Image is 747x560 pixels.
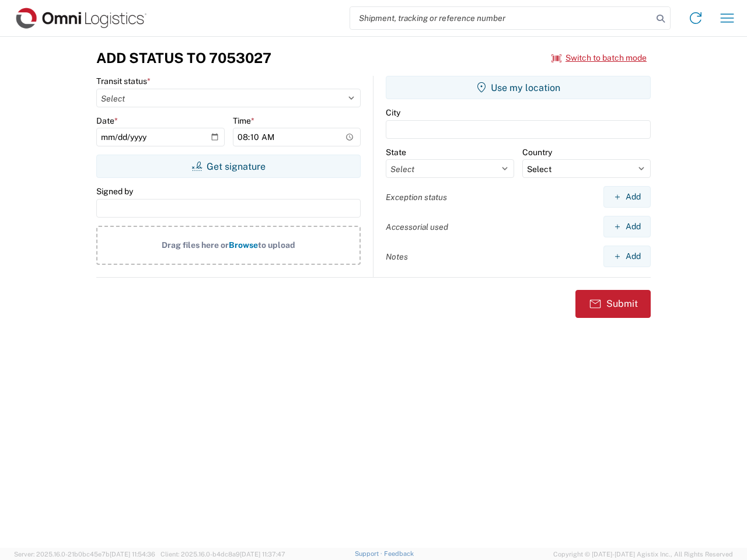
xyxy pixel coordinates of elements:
[603,216,651,237] button: Add
[160,551,285,558] span: Client: 2025.16.0-b4dc8a9
[386,147,406,157] label: State
[258,240,295,250] span: to upload
[386,192,447,202] label: Exception status
[603,246,651,267] button: Add
[522,147,552,157] label: Country
[110,551,155,558] span: [DATE] 11:54:36
[96,186,133,197] label: Signed by
[553,549,733,559] span: Copyright © [DATE]-[DATE] Agistix Inc., All Rights Reserved
[233,116,254,126] label: Time
[14,551,155,558] span: Server: 2025.16.0-21b0bc45e7b
[386,107,400,118] label: City
[575,290,651,318] button: Submit
[96,50,271,66] h3: Add Status to 7053027
[162,240,229,250] span: Drag files here or
[96,155,361,178] button: Get signature
[229,240,258,250] span: Browse
[350,7,652,29] input: Shipment, tracking or reference number
[551,48,647,68] button: Switch to batch mode
[386,251,408,262] label: Notes
[384,550,414,557] a: Feedback
[386,222,448,232] label: Accessorial used
[603,186,651,208] button: Add
[386,76,651,99] button: Use my location
[240,551,285,558] span: [DATE] 11:37:47
[96,76,151,86] label: Transit status
[96,116,118,126] label: Date
[355,550,384,557] a: Support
